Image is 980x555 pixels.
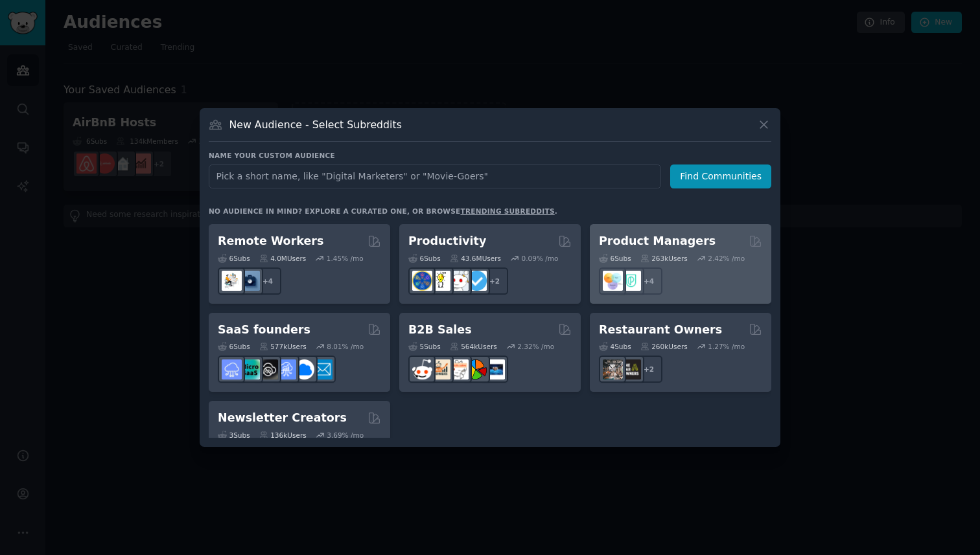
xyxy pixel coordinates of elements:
[209,207,557,216] div: No audience in mind? Explore a curated one, or browse .
[276,359,296,379] img: SaaSSales
[599,254,631,263] div: 6 Sub s
[408,254,441,263] div: 6 Sub s
[218,322,310,338] h2: SaaS founders
[408,322,472,338] h2: B2B Sales
[327,342,364,351] div: 8.01 % /mo
[603,271,623,291] img: ProductManagement
[229,118,402,131] h3: New Audience - Select Subreddits
[670,164,771,188] button: Find Communities
[430,359,450,379] img: salestechniques
[522,254,559,263] div: 0.09 % /mo
[635,356,662,383] div: + 2
[412,271,432,291] img: LifeProTips
[408,233,486,249] h2: Productivity
[640,342,688,351] div: 260k Users
[222,359,242,379] img: SaaS
[327,431,364,440] div: 3.69 % /mo
[294,359,314,379] img: B2BSaaS
[450,254,501,263] div: 43.6M Users
[708,254,745,263] div: 2.42 % /mo
[209,164,661,188] input: Pick a short name, like "Digital Marketers" or "Movie-Goers"
[621,359,641,379] img: BarOwners
[640,254,688,263] div: 263k Users
[599,322,722,338] h2: Restaurant Owners
[708,342,745,351] div: 1.27 % /mo
[218,342,250,351] div: 6 Sub s
[599,233,716,249] h2: Product Managers
[449,271,469,291] img: productivity
[327,254,364,263] div: 1.45 % /mo
[485,359,505,379] img: B_2_B_Selling_Tips
[621,271,641,291] img: ProductMgmt
[430,271,450,291] img: lifehacks
[517,342,554,351] div: 2.32 % /mo
[218,410,347,426] h2: Newsletter Creators
[460,207,554,215] a: trending subreddits
[218,431,250,440] div: 3 Sub s
[259,254,307,263] div: 4.0M Users
[258,359,278,379] img: NoCodeSaaS
[467,359,487,379] img: B2BSales
[408,342,441,351] div: 5 Sub s
[481,267,508,295] div: + 2
[259,342,307,351] div: 577k Users
[209,151,771,160] h3: Name your custom audience
[240,359,260,379] img: microsaas
[412,359,432,379] img: sales
[603,359,623,379] img: restaurantowners
[635,267,662,295] div: + 4
[240,271,260,291] img: work
[222,271,242,291] img: RemoteJobs
[259,431,307,440] div: 136k Users
[467,271,487,291] img: getdisciplined
[312,359,332,379] img: SaaS_Email_Marketing
[254,267,281,295] div: + 4
[599,342,631,351] div: 4 Sub s
[450,342,497,351] div: 564k Users
[449,359,469,379] img: b2b_sales
[218,254,250,263] div: 6 Sub s
[218,233,323,249] h2: Remote Workers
